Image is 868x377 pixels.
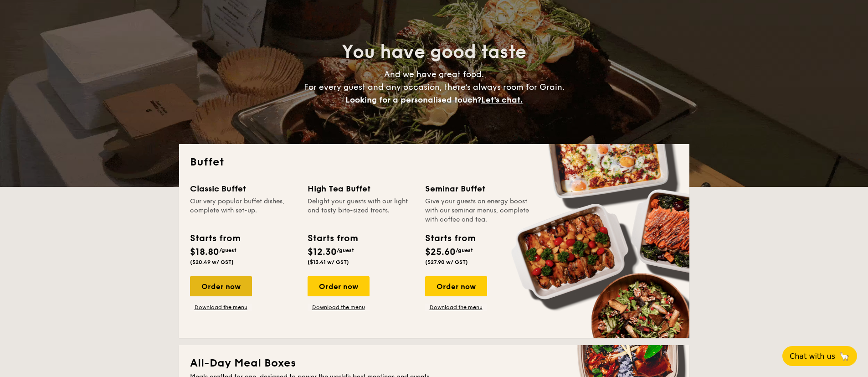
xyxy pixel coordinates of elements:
div: Starts from [308,232,357,245]
div: Our very popular buffet dishes, complete with set-up. [190,197,297,224]
span: /guest [456,247,473,253]
a: Download the menu [425,304,487,311]
span: And we have great food. For every guest and any occasion, there’s always room for Grain. [304,69,565,105]
h2: Buffet [190,155,678,170]
a: Download the menu [190,304,252,311]
div: Order now [425,276,487,296]
a: Download the menu [308,304,370,311]
span: Looking for a personalised touch? [345,95,481,105]
span: ($13.41 w/ GST) [308,259,349,265]
span: You have good taste [342,41,526,63]
div: Delight your guests with our light and tasty bite-sized treats. [308,197,414,224]
span: Let's chat. [481,95,523,105]
span: 🦙 [839,351,850,362]
div: Give your guests an energy boost with our seminar menus, complete with coffee and tea. [425,197,532,224]
div: Order now [190,276,252,296]
div: Order now [308,276,370,296]
span: Chat with us [790,352,835,361]
div: Seminar Buffet [425,182,532,195]
span: $18.80 [190,247,219,258]
span: $12.30 [308,247,337,258]
span: ($27.90 w/ GST) [425,259,468,265]
div: Classic Buffet [190,182,297,195]
span: /guest [337,247,354,253]
h2: All-Day Meal Boxes [190,356,678,371]
div: High Tea Buffet [308,182,414,195]
div: Starts from [425,232,475,245]
div: Starts from [190,232,240,245]
span: ($20.49 w/ GST) [190,259,234,265]
button: Chat with us🦙 [782,346,857,366]
span: $25.60 [425,247,456,258]
span: /guest [219,247,236,253]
